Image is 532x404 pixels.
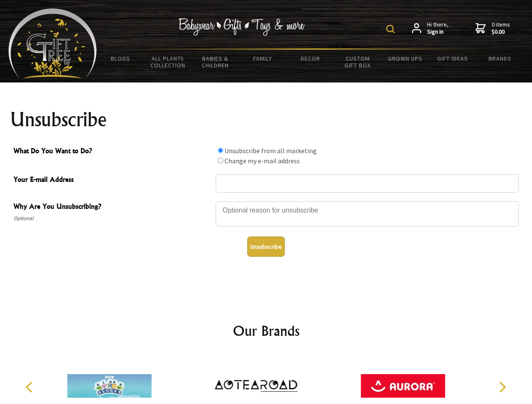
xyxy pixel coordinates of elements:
[429,50,476,67] a: Gift Ideas
[179,18,305,36] img: Babywear - Gifts - Toys & more
[216,201,519,226] textarea: Why Are You Unsubscribing?
[17,321,516,341] h2: Our Brands
[97,50,144,67] a: BLOGS
[10,109,522,130] h1: Unsubscribe
[144,50,192,74] a: All Plants Collection
[225,157,300,165] label: Change my e-mail address
[21,378,40,396] button: Previous
[334,50,382,74] a: Custom Gift Box
[381,50,429,67] a: Grown Ups
[13,201,211,213] span: Why Are You Unsubscribing?
[412,21,449,36] a: Hi there,Sign in
[247,237,285,257] button: Unsubscribe
[239,50,287,67] a: Family
[192,50,239,74] a: Babies & Children
[427,21,449,36] span: Hi there,
[225,146,317,155] label: Unsubscribe from all marketing
[427,28,449,36] strong: Sign in
[216,174,519,193] input: Your E-mail Address
[492,28,510,36] strong: $0.00
[218,148,223,153] input: What Do You Want to Do?
[476,50,524,67] a: Brands
[218,158,223,163] input: What Do You Want to Do?
[386,25,395,33] img: product search
[8,8,97,78] img: Babyware - Gifts - Toys and more...
[13,146,211,158] span: What Do You Want to Do?
[492,21,510,36] span: 0 items
[476,21,510,36] a: 0 items$0.00
[493,378,511,396] button: Next
[286,50,334,67] a: Decor
[13,213,211,223] span: Optional
[13,174,211,186] span: Your E-mail Address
